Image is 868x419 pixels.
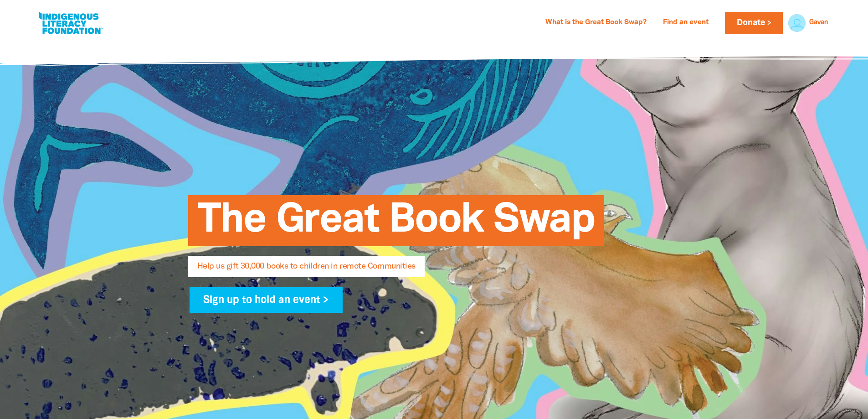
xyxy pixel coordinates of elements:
span: Help us gift 30,000 books to children in remote Communities [197,263,416,277]
a: What is the Great Book Swap? [540,16,652,30]
a: Donate [725,12,782,34]
a: Gavan [809,20,828,26]
span: The Great Book Swap [197,202,595,246]
a: Find an event [657,16,714,30]
a: Sign up to hold an event > [190,287,343,313]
